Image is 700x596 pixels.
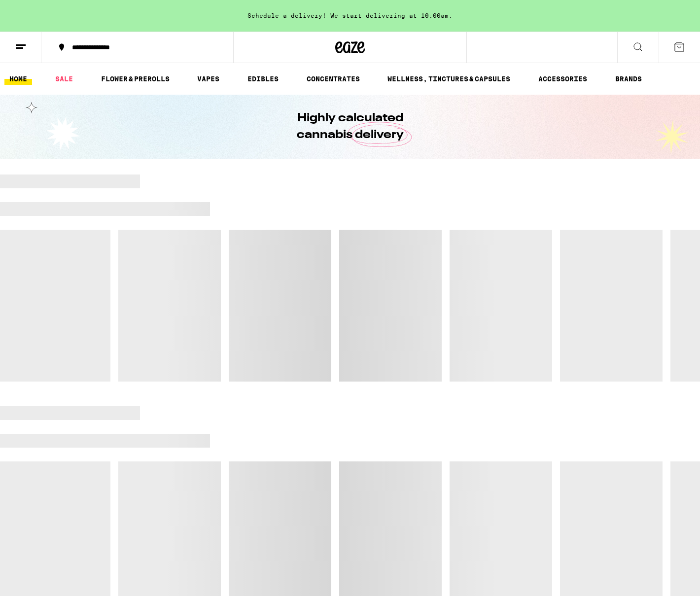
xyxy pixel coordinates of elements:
a: BRANDS [610,73,647,85]
a: VAPES [192,73,224,85]
a: EDIBLES [243,73,283,85]
a: CONCENTRATES [302,73,365,85]
a: HOME [4,73,32,85]
a: SALE [50,73,78,85]
a: ACCESSORIES [533,73,592,85]
h1: Highly calculated cannabis delivery [269,110,431,143]
a: FLOWER & PREROLLS [96,73,175,85]
a: WELLNESS, TINCTURES & CAPSULES [383,73,515,85]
